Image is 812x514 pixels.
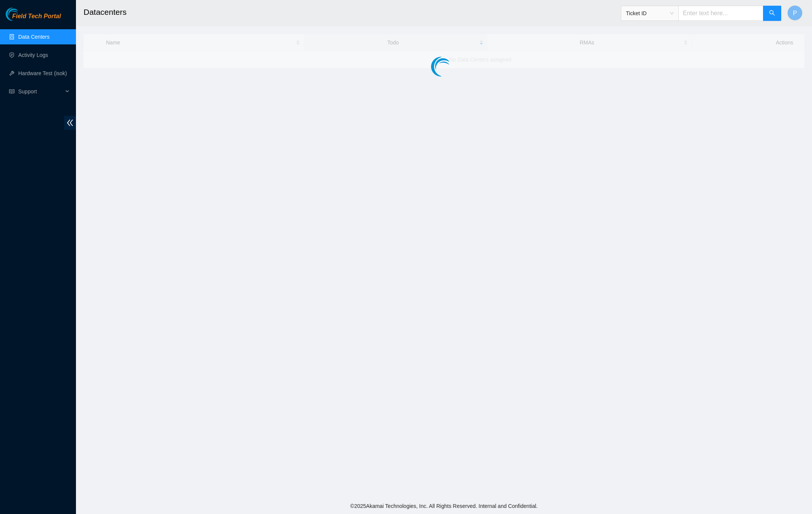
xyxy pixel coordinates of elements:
[793,8,797,18] span: P
[6,14,61,24] a: Akamai TechnologiesField Tech Portal
[626,8,674,19] span: Ticket ID
[64,116,76,130] span: double-left
[9,89,14,94] span: read
[18,52,48,58] a: Activity Logs
[6,8,38,21] img: Akamai Technologies
[763,6,781,21] button: search
[18,70,67,76] a: Hardware Test (isok)
[76,498,812,514] footer: © 2025 Akamai Technologies, Inc. All Rights Reserved. Internal and Confidential.
[12,13,61,20] span: Field Tech Portal
[769,10,775,17] span: search
[18,34,49,40] a: Data Centers
[787,5,803,20] button: P
[678,6,763,21] input: Enter text here...
[18,84,63,99] span: Support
